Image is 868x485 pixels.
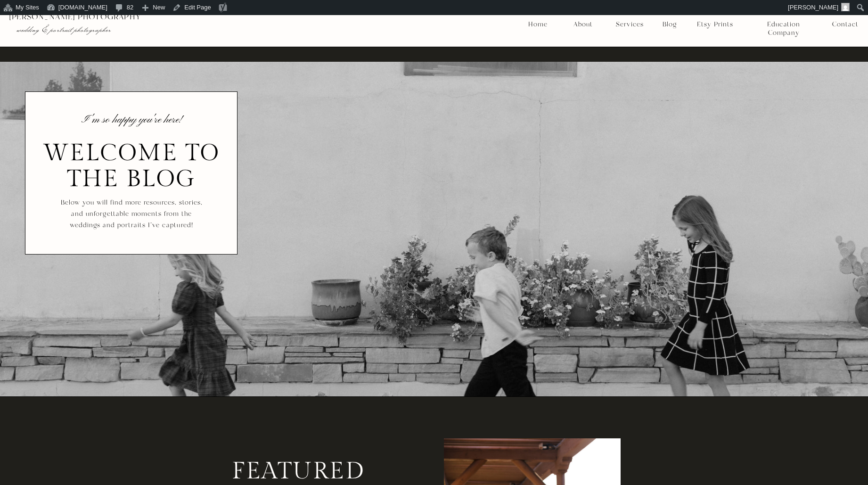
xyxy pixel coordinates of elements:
[612,20,647,29] a: Services
[659,20,680,29] a: Blog
[788,4,838,11] span: [PERSON_NAME]
[832,20,858,29] a: Contact
[58,197,205,232] p: Below you will find more resources, stories, and unforgettable moments from the weddings and port...
[528,20,548,29] a: Home
[79,115,184,129] h3: I'm so happy you're here!
[9,13,287,21] p: [PERSON_NAME] photography
[693,20,737,29] a: Etsy Prints
[751,20,816,29] a: Education Company
[571,20,595,29] a: About
[16,25,267,34] p: wedding & portrait photographer
[42,140,220,186] h2: Welcome to the blog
